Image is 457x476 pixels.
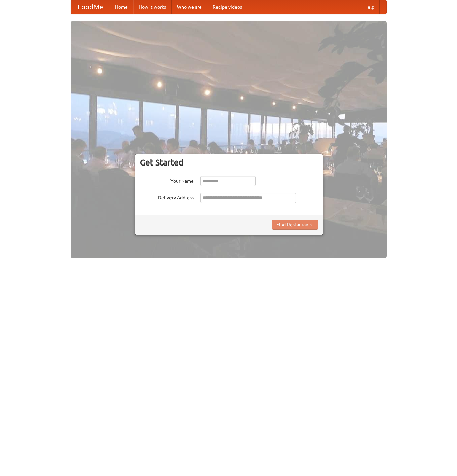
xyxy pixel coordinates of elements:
[140,157,318,168] h3: Get Started
[133,0,172,14] a: How it works
[172,0,207,14] a: Who we are
[110,0,133,14] a: Home
[272,220,318,230] button: Find Restaurants!
[140,176,194,184] label: Your Name
[71,0,110,14] a: FoodMe
[207,0,247,14] a: Recipe videos
[140,193,194,201] label: Delivery Address
[359,0,380,14] a: Help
